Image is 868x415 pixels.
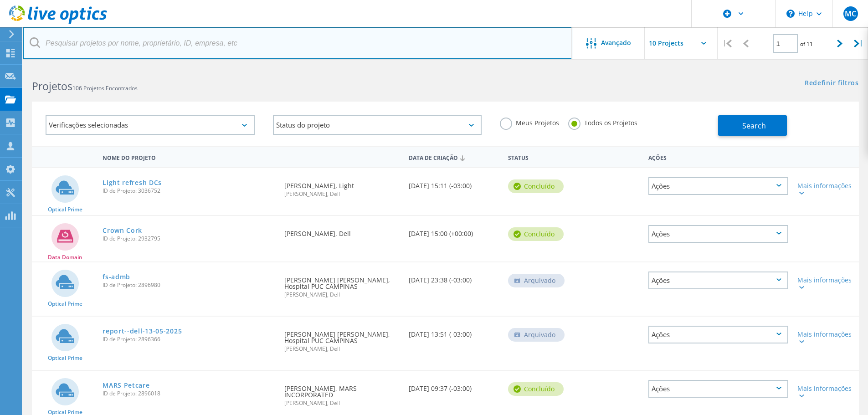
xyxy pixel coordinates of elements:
[103,274,130,280] a: fs-admb
[48,410,82,415] span: Optical Prime
[404,216,503,246] div: [DATE] 15:00 (+00:00)
[648,177,788,195] div: Ações
[284,400,399,406] span: [PERSON_NAME], Dell
[742,121,766,131] span: Search
[508,328,565,342] div: Arquivado
[280,317,404,361] div: [PERSON_NAME] [PERSON_NAME], Hospital PUC CAMPINAS
[805,80,859,87] a: Redefinir filtros
[601,40,631,46] span: Avançado
[103,337,275,342] span: ID de Projeto: 2896366
[404,262,503,292] div: [DATE] 23:38 (-03:00)
[404,149,503,166] div: Data de Criação
[849,27,868,60] div: |
[404,168,503,198] div: [DATE] 15:11 (-03:00)
[72,84,138,92] span: 106 Projetos Encontrados
[797,277,854,290] div: Mais informações
[845,10,856,17] span: MC
[23,27,572,59] input: Pesquisar projetos por nome, proprietário, ID, empresa, etc
[32,79,72,93] b: Projetos
[273,115,482,135] div: Status do projeto
[786,10,795,18] svg: \n
[718,27,736,60] div: |
[508,274,565,287] div: Arquivado
[568,118,637,126] label: Todos os Projetos
[508,227,564,241] div: Concluído
[644,149,793,165] div: Ações
[508,179,564,193] div: Concluído
[797,331,854,344] div: Mais informações
[718,115,787,136] button: Search
[48,301,82,307] span: Optical Prime
[280,168,404,206] div: [PERSON_NAME], Light
[103,328,182,334] a: report--dell-13-05-2025
[500,118,559,126] label: Meus Projetos
[404,371,503,401] div: [DATE] 09:37 (-03:00)
[98,149,280,165] div: Nome do Projeto
[103,391,275,396] span: ID de Projeto: 2896018
[284,346,399,352] span: [PERSON_NAME], Dell
[103,382,149,389] a: MARS Petcare
[284,292,399,297] span: [PERSON_NAME], Dell
[48,207,82,212] span: Optical Prime
[797,183,854,195] div: Mais informações
[284,191,399,197] span: [PERSON_NAME], Dell
[46,115,255,135] div: Verificações selecionadas
[648,380,788,398] div: Ações
[48,355,82,361] span: Optical Prime
[503,149,578,165] div: Status
[508,382,564,396] div: Concluído
[103,236,275,241] span: ID de Projeto: 2932795
[648,326,788,343] div: Ações
[800,40,813,48] span: of 11
[9,19,107,26] a: Live Optics Dashboard
[103,188,275,194] span: ID de Projeto: 3036752
[797,385,854,398] div: Mais informações
[103,179,162,186] a: Light refresh DCs
[280,262,404,307] div: [PERSON_NAME] [PERSON_NAME], Hospital PUC CAMPINAS
[280,371,404,415] div: [PERSON_NAME], MARS INCORPORATED
[648,272,788,289] div: Ações
[404,317,503,347] div: [DATE] 13:51 (-03:00)
[280,216,404,246] div: [PERSON_NAME], Dell
[103,282,275,288] span: ID de Projeto: 2896980
[648,225,788,243] div: Ações
[103,227,142,234] a: Crown Cork
[48,255,82,260] span: Data Domain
